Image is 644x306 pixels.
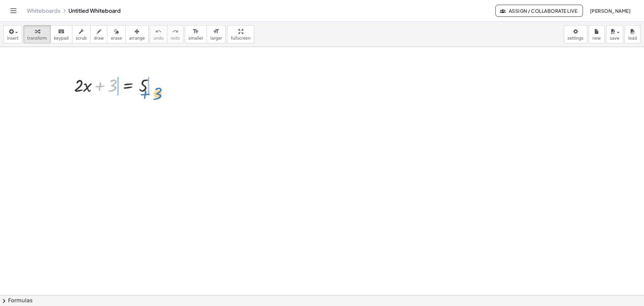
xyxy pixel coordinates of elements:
button: fullscreen [227,25,254,43]
button: [PERSON_NAME] [584,5,636,17]
button: load [625,25,641,43]
span: arrange [129,36,145,41]
span: new [592,36,601,41]
span: scrub [76,36,87,41]
span: undo [154,36,164,41]
span: redo [171,36,180,41]
span: [PERSON_NAME] [590,8,631,14]
i: redo [172,28,178,36]
span: insert [7,36,18,41]
button: transform [23,25,51,43]
span: keypad [54,36,69,41]
span: smaller [189,36,203,41]
button: insert [3,25,22,43]
button: keyboardkeypad [50,25,72,43]
button: arrange [125,25,149,43]
span: load [628,36,637,41]
span: erase [111,36,122,41]
button: format_sizesmaller [185,25,207,43]
button: draw [90,25,108,43]
button: Toggle navigation [8,5,19,16]
button: Assign / Collaborate Live [495,5,583,17]
span: fullscreen [231,36,250,41]
span: save [610,36,619,41]
i: format_size [213,28,219,36]
i: format_size [193,28,199,36]
i: keyboard [58,28,64,36]
button: format_sizelarger [207,25,226,43]
span: transform [27,36,47,41]
button: new [589,25,605,43]
a: Whiteboards [27,7,60,14]
button: settings [564,25,587,43]
span: settings [568,36,584,41]
button: redoredo [167,25,183,43]
i: undo [155,28,162,36]
button: scrub [72,25,91,43]
span: Assign / Collaborate Live [501,8,577,14]
span: draw [94,36,104,41]
span: larger [210,36,222,41]
button: save [606,25,623,43]
button: erase [107,25,125,43]
button: undoundo [150,25,167,43]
